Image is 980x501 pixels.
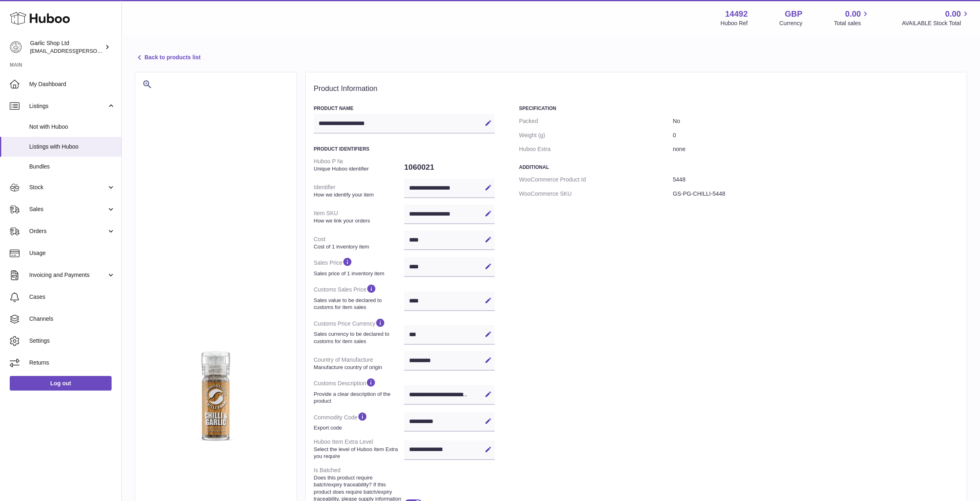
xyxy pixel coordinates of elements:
[314,154,404,175] dt: Huboo P №
[519,105,958,112] h3: Specification
[29,184,107,191] span: Stock
[29,315,115,323] span: Channels
[673,187,958,201] dd: GS-PG-CHILLI-5448
[902,9,970,27] a: 0.00 AVAILABLE Stock Total
[519,142,673,156] dt: Huboo Extra
[519,173,673,187] dt: WooCommerce Product Id
[29,143,115,151] span: Listings with Huboo
[314,253,404,280] dt: Sales Price
[314,270,402,277] strong: Sales price of 1 inventory item
[29,337,115,345] span: Settings
[519,128,673,143] dt: Weight (g)
[314,232,404,253] dt: Cost
[845,9,861,19] span: 0.00
[314,364,402,371] strong: Manufacture country of origin
[314,243,402,250] strong: Cost of 1 inventory item
[29,80,115,88] span: My Dashboard
[725,9,748,19] strong: 14492
[29,271,107,279] span: Invoicing and Payments
[314,435,404,463] dt: Huboo Item Extra Level
[314,374,404,408] dt: Customs Description
[673,142,958,156] dd: none
[780,19,803,27] div: Currency
[314,217,402,225] strong: How we link your orders
[314,353,404,374] dt: Country of Manufacture
[29,293,115,301] span: Cases
[314,391,402,405] strong: Provide a clear description of the product
[29,163,115,171] span: Bundles
[673,173,958,187] dd: 5448
[314,105,495,112] h3: Product Name
[902,19,970,27] span: AVAILABLE Stock Total
[314,84,958,93] h2: Product Information
[29,123,115,131] span: Not with Huboo
[945,9,961,19] span: 0.00
[30,48,163,54] span: [EMAIL_ADDRESS][PERSON_NAME][DOMAIN_NAME]
[314,146,495,152] h3: Product Identifiers
[314,165,402,173] strong: Unique Huboo identifier
[314,424,402,432] strong: Export code
[314,408,404,435] dt: Commodity Code
[29,102,107,110] span: Listings
[143,343,289,447] img: Chilli-Garlic-1.png
[834,19,870,27] span: Total sales
[519,114,673,128] dt: Packed
[673,128,958,143] dd: 0
[314,446,402,460] strong: Select the level of Huboo Item Extra you require
[30,39,103,55] div: Garlic Shop Ltd
[135,53,200,63] a: Back to products list
[29,249,115,257] span: Usage
[29,205,107,213] span: Sales
[519,187,673,201] dt: WooCommerce SKU
[314,314,404,348] dt: Customs Price Currency
[834,9,870,27] a: 0.00 Total sales
[519,164,958,171] h3: Additional
[314,206,404,227] dt: Item SKU
[314,330,402,345] strong: Sales currency to be declared to customs for item sales
[721,19,748,27] div: Huboo Ref
[314,297,402,311] strong: Sales value to be declared to customs for item sales
[29,359,115,367] span: Returns
[314,280,404,314] dt: Customs Sales Price
[673,114,958,128] dd: No
[785,9,802,19] strong: GBP
[10,41,22,53] img: alec.veit@garlicshop.co.uk
[314,180,404,201] dt: Identifier
[29,227,107,235] span: Orders
[404,159,495,176] dd: 1060021
[10,376,112,391] a: Log out
[314,191,402,199] strong: How we identify your item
